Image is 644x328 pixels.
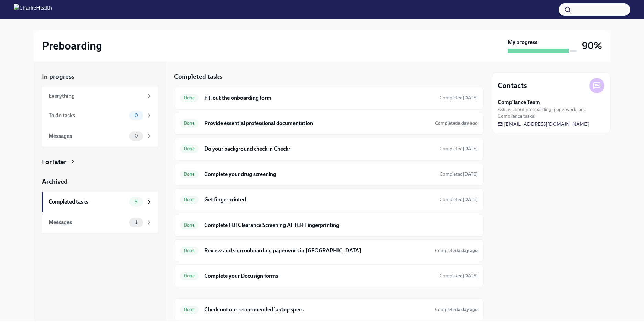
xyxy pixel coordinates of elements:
[42,177,158,186] a: Archived
[204,196,434,204] h6: Get fingerprinted
[463,171,478,177] strong: [DATE]
[180,271,478,282] a: DoneComplete your Docusign formsCompleted[DATE]
[435,307,478,313] span: Completed
[174,72,222,81] h5: Completed tasks
[180,172,199,177] span: Done
[204,272,434,280] h6: Complete your Docusign forms
[435,248,478,253] span: Completed
[49,112,127,119] div: To do tasks
[180,307,199,312] span: Done
[49,198,127,206] div: Completed tasks
[14,4,52,15] img: CharlieHealth
[435,247,478,254] span: September 24th, 2025 11:21
[508,39,537,46] strong: My progress
[42,39,102,53] h2: Preboarding
[463,197,478,203] strong: [DATE]
[180,92,478,103] a: DoneFill out the onboarding formCompleted[DATE]
[204,247,429,254] h6: Review and sign onboarding paperwork in [GEOGRAPHIC_DATA]
[42,105,158,126] a: To do tasks0
[42,72,158,81] a: In progress
[180,220,478,231] a: DoneComplete FBI Clearance Screening AFTER Fingerprinting
[204,306,429,314] h6: Check out our recommended laptop specs
[463,146,478,152] strong: [DATE]
[131,220,141,225] span: 1
[130,113,142,118] span: 0
[463,95,478,101] strong: [DATE]
[440,273,478,279] span: September 22nd, 2025 21:22
[180,143,478,154] a: DoneDo your background check in CheckrCompleted[DATE]
[440,146,478,152] span: Completed
[204,221,478,229] h6: Complete FBI Clearance Screening AFTER Fingerprinting
[440,196,478,203] span: September 23rd, 2025 15:00
[204,145,434,153] h6: Do your background check in Checkr
[42,126,158,146] a: Messages0
[49,92,143,100] div: Everything
[204,94,434,102] h6: Fill out the onboarding form
[180,169,478,180] a: DoneComplete your drug screeningCompleted[DATE]
[435,120,478,126] span: Completed
[180,194,478,205] a: DoneGet fingerprintedCompleted[DATE]
[498,121,589,128] a: [EMAIL_ADDRESS][DOMAIN_NAME]
[435,120,478,127] span: September 24th, 2025 11:21
[440,171,478,177] span: September 23rd, 2025 14:58
[42,87,158,105] a: Everything
[458,120,478,126] strong: a day ago
[130,133,142,139] span: 0
[204,120,429,127] h6: Provide essential professional documentation
[440,95,478,101] span: Completed
[440,95,478,101] span: September 22nd, 2025 19:19
[180,245,478,256] a: DoneReview and sign onboarding paperwork in [GEOGRAPHIC_DATA]Completeda day ago
[180,118,478,129] a: DoneProvide essential professional documentationCompleteda day ago
[130,199,142,204] span: 9
[180,273,199,278] span: Done
[180,197,199,202] span: Done
[180,95,199,100] span: Done
[458,248,478,253] strong: a day ago
[498,80,527,91] h4: Contacts
[582,40,602,52] h3: 90%
[440,273,478,279] span: Completed
[49,132,127,140] div: Messages
[180,121,199,126] span: Done
[440,145,478,152] span: September 22nd, 2025 21:15
[498,106,604,119] span: Ask us about preboarding, paperwork, and Compliance tasks!
[435,306,478,313] span: September 24th, 2025 12:11
[463,273,478,279] strong: [DATE]
[440,171,478,177] span: Completed
[49,219,127,226] div: Messages
[42,212,158,233] a: Messages1
[180,146,199,151] span: Done
[42,157,158,166] a: For later
[204,171,434,178] h6: Complete your drug screening
[458,307,478,313] strong: a day ago
[180,248,199,253] span: Done
[440,197,478,203] span: Completed
[180,222,199,228] span: Done
[498,99,540,106] strong: Compliance Team
[180,304,478,315] a: DoneCheck out our recommended laptop specsCompleteda day ago
[42,157,66,166] div: For later
[42,192,158,212] a: Completed tasks9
